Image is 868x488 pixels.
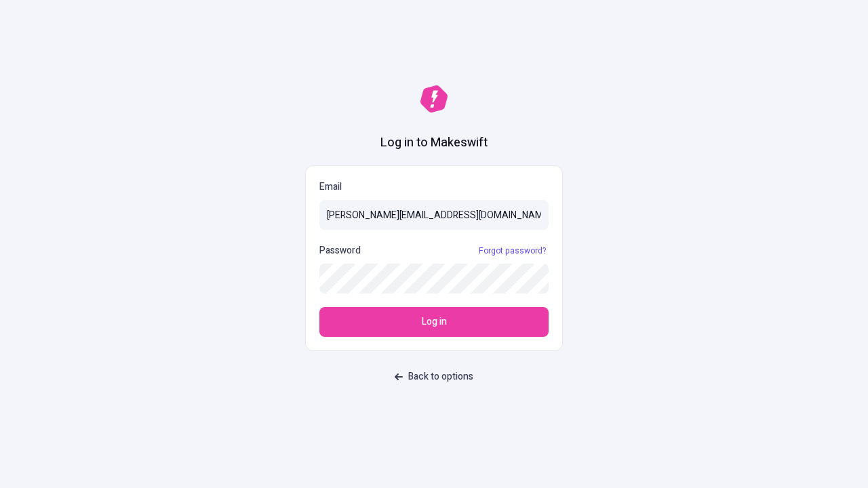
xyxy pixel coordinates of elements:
[319,243,361,258] p: Password
[387,365,481,389] button: Back to options
[319,200,549,230] input: Email
[422,314,447,329] span: Log in
[380,134,488,152] h1: Log in to Makeswift
[408,369,473,384] span: Back to options
[319,180,549,195] p: Email
[319,307,549,337] button: Log in
[476,245,549,256] a: Forgot password?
